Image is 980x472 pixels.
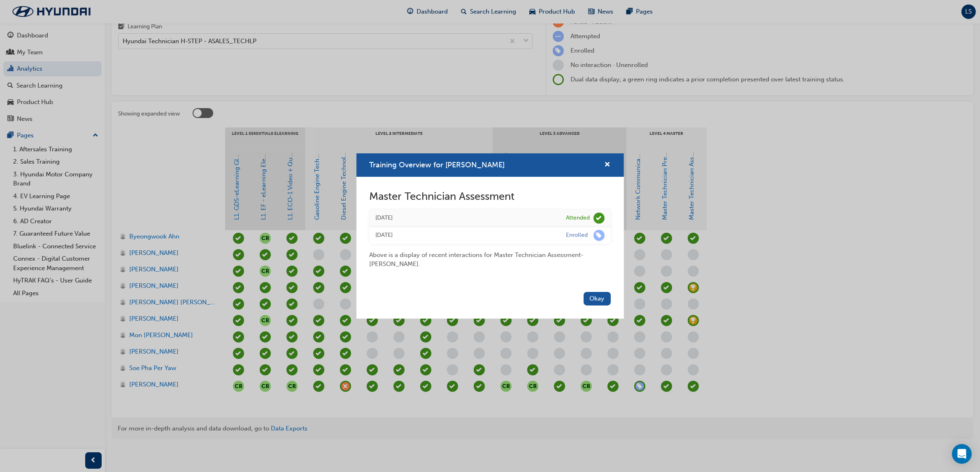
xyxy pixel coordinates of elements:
[370,190,611,203] h2: Master Technician Assessment
[594,213,605,224] span: learningRecordVerb_ATTEND-icon
[605,162,611,169] span: cross-icon
[605,160,611,170] button: cross-icon
[952,444,972,464] div: Open Intercom Messenger
[566,214,590,222] div: Attended
[594,230,605,241] span: learningRecordVerb_ENROLL-icon
[370,160,505,169] span: Training Overview for [PERSON_NAME]
[356,153,624,318] div: Training Overview for Taehoon Jung
[376,213,554,223] div: Wed Jun 04 2025 08:30:00 GMT+1000 (Australian Eastern Standard Time)
[584,292,611,305] button: Okay
[566,231,588,239] div: Enrolled
[376,231,554,240] div: Wed Apr 30 2025 10:42:40 GMT+1000 (Australian Eastern Standard Time)
[370,244,611,269] div: Above is a display of recent interactions for Master Technician Assessment - [PERSON_NAME] .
